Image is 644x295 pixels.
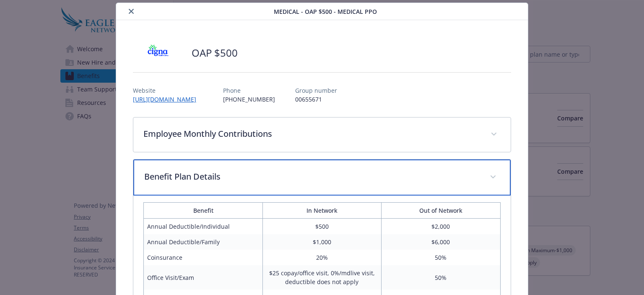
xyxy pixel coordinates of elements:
p: Benefit Plan Details [144,170,479,183]
td: Annual Deductible/Family [144,234,262,250]
span: Medical - OAP $500 - Medical PPO [274,7,377,16]
th: In Network [262,203,381,219]
td: 20% [262,250,381,265]
th: Benefit [144,203,262,219]
img: CIGNA [133,40,183,65]
td: Coinsurance [144,250,262,265]
p: [PHONE_NUMBER] [223,95,275,104]
p: Website [133,86,203,95]
td: 50% [382,250,500,265]
td: $25 copay/office visit, 0%/mdlive visit, deductible does not apply [262,265,381,290]
td: $6,000 [382,234,500,250]
button: close [126,6,136,16]
p: 00655671 [295,95,337,104]
h2: OAP $500 [192,46,238,60]
p: Phone [223,86,275,95]
td: 50% [382,265,500,290]
a: [URL][DOMAIN_NAME] [133,95,203,103]
div: Benefit Plan Details [133,159,510,196]
p: Employee Monthly Contributions [143,128,480,140]
th: Out of Network [382,203,500,219]
td: Office Visit/Exam [144,265,262,290]
td: Annual Deductible/Individual [144,219,262,235]
td: $1,000 [262,234,381,250]
div: Employee Monthly Contributions [133,117,510,152]
td: $500 [262,219,381,235]
td: $2,000 [382,219,500,235]
p: Group number [295,86,337,95]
